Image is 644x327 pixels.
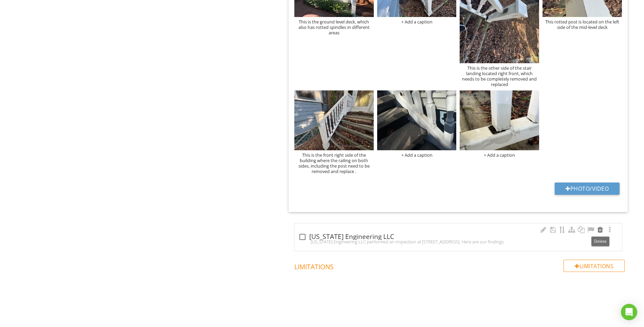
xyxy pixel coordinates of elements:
[377,90,457,150] img: data
[555,183,620,195] button: Photo/Video
[294,260,625,271] h4: Limitations
[298,239,618,244] div: [US_STATE] Engineering LLC performed an inspection at [STREET_ADDRESS]. Here are our findings.
[294,152,374,174] div: This is the front right side of the building where the railing on both sides, including the post ...
[542,19,622,30] div: This rotted post is located on the left side of the mid-level deck
[564,260,625,272] div: Limitations
[294,90,374,150] img: data
[460,90,539,150] img: data
[594,238,607,244] span: Delete
[460,65,539,87] div: This is the other side of the stair landing located right front, which needs to be completely rem...
[621,304,637,320] div: Open Intercom Messenger
[377,19,457,24] div: + Add a caption
[460,152,539,158] div: + Add a caption
[377,152,457,158] div: + Add a caption
[294,19,374,35] div: This is the ground level deck, which also has rotted spindles in different areas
